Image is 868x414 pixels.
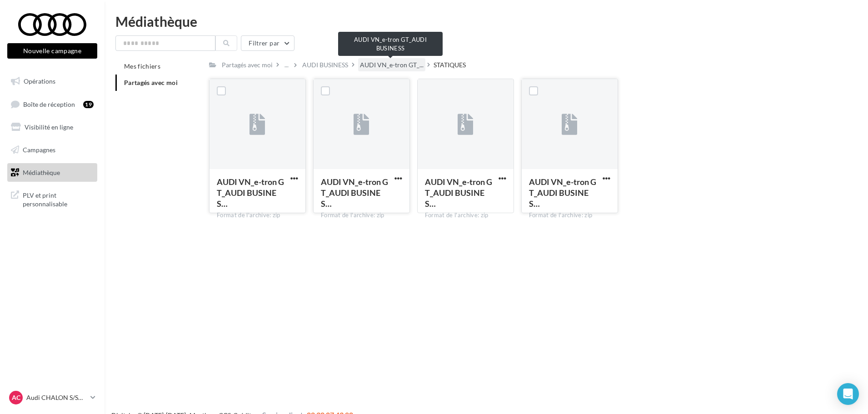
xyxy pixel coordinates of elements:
[5,118,99,137] a: Visibilité en ligne
[25,123,73,131] span: Visibilité en ligne
[83,101,94,108] div: 19
[5,185,99,212] a: PLV et print personnalisable
[124,62,160,70] span: Mes fichiers
[425,177,492,209] span: AUDI VN_e-tron GT_AUDI BUSINESS_CARROUSEL-VERTICAL-1920x1080_LINKEDIN
[321,211,402,219] div: Format de l'archive: zip
[23,100,75,108] span: Boîte de réception
[434,60,466,70] div: STATIQUES
[115,15,857,28] div: Médiathèque
[529,211,610,219] div: Format de l'archive: zip
[338,32,443,56] div: AUDI VN_e-tron GT_AUDI BUSINESS
[7,389,97,406] a: AC Audi CHALON S/SAONE
[23,168,60,176] span: Médiathèque
[5,95,99,114] a: Boîte de réception19
[302,60,348,70] div: AUDI BUSINESS
[222,60,273,70] div: Partagés avec moi
[23,146,55,154] span: Campagnes
[283,59,290,71] div: ...
[425,211,506,219] div: Format de l'archive: zip
[5,72,99,91] a: Opérations
[124,79,178,86] span: Partagés avec moi
[23,189,94,209] span: PLV et print personnalisable
[24,77,55,85] span: Opérations
[7,43,97,59] button: Nouvelle campagne
[837,383,859,405] div: Open Intercom Messenger
[360,60,424,70] span: AUDI VN_e-tron GT_...
[241,35,294,51] button: Filtrer par
[12,393,20,402] span: AC
[217,177,284,209] span: AUDI VN_e-tron GT_AUDI BUSINESS_POSTLINK-VERTICAL-1920x1080_LINKEDIN
[26,393,87,402] p: Audi CHALON S/SAONE
[217,211,298,219] div: Format de l'archive: zip
[321,177,388,209] span: AUDI VN_e-tron GT_AUDI BUSINESS_POSTLINK-CARRE-1080x1080_LINKEDIN
[5,140,99,160] a: Campagnes
[5,163,99,182] a: Médiathèque
[529,177,596,209] span: AUDI VN_e-tron GT_AUDI BUSINESS_CARROUSEL-CARRE-1080x1080_LINKEDIN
